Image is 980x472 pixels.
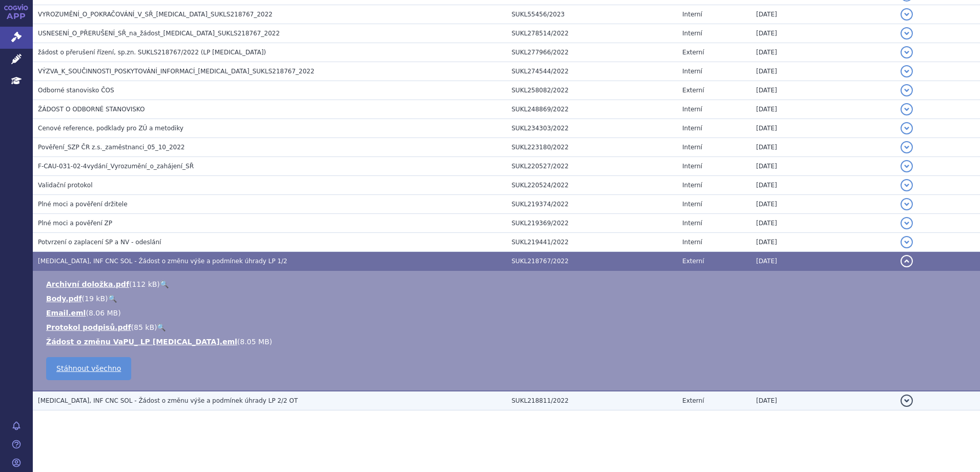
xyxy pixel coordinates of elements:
[751,138,895,157] td: [DATE]
[46,357,131,380] a: Stáhnout všechno
[38,106,145,113] span: ŽÁDOST O ODBORNÉ STANOVISKO
[751,252,895,271] td: [DATE]
[46,294,82,303] a: Body.pdf
[506,176,677,195] td: SUKL220524/2022
[901,217,913,229] button: detail
[506,157,677,176] td: SUKL220527/2022
[901,179,913,191] button: detail
[751,233,895,252] td: [DATE]
[506,81,677,100] td: SUKL258082/2022
[38,144,185,151] span: Pověření_SZP ČR z.s._zaměstnanci_05_10_2022
[682,239,702,246] span: Interní
[751,176,895,195] td: [DATE]
[38,239,161,246] span: Potvrzení o zaplacení SP a NV - odeslání
[134,323,154,331] span: 85 kB
[682,125,702,132] span: Interní
[506,391,677,410] td: SUKL218811/2022
[38,201,128,208] span: Plné moci a pověření držitele
[89,309,118,317] span: 8.06 MB
[38,182,93,189] span: Validační protokol
[38,125,183,132] span: Cenové reference, podklady pro ZÚ a metodiky
[682,87,704,94] span: Externí
[682,30,702,37] span: Interní
[506,195,677,214] td: SUKL219374/2022
[901,236,913,248] button: detail
[751,43,895,62] td: [DATE]
[751,100,895,119] td: [DATE]
[38,11,273,18] span: VYROZUMĚNÍ_O_POKRAČOVÁNÍ_V_SŘ_OPDIVO_SUKLS218767_2022
[751,195,895,214] td: [DATE]
[901,255,913,267] button: detail
[682,182,702,189] span: Interní
[901,198,913,210] button: detail
[46,279,970,289] li: ( )
[46,309,86,317] a: Email.eml
[682,68,702,75] span: Interní
[38,68,314,75] span: VÝZVA_K_SOUČINNOSTI_POSKYTOVÁNÍ_INFORMACÍ_OPDIVO_SUKLS218767_2022
[506,5,677,24] td: SUKL55456/2023
[506,233,677,252] td: SUKL219441/2022
[38,163,194,170] span: F-CAU-031-02-4vydání_Vyrozumění_o_zahájení_SŘ
[157,323,166,331] a: 🔍
[682,106,702,113] span: Interní
[682,201,702,208] span: Interní
[160,280,169,288] a: 🔍
[46,323,131,331] a: Protokol podpisů.pdf
[751,5,895,24] td: [DATE]
[38,30,280,37] span: USNESENÍ_O_PŘERUŠENÍ_SŘ_na_žádost_OPDIVO_SUKLS218767_2022
[506,119,677,138] td: SUKL234303/2022
[751,81,895,100] td: [DATE]
[506,24,677,43] td: SUKL278514/2022
[38,220,112,227] span: Plné moci a pověření ZP
[38,87,114,94] span: Odborné stanovisko ČOS
[506,214,677,233] td: SUKL219369/2022
[506,138,677,157] td: SUKL223180/2022
[751,391,895,410] td: [DATE]
[132,280,157,288] span: 112 kB
[506,62,677,81] td: SUKL274544/2022
[751,24,895,43] td: [DATE]
[901,27,913,40] button: detail
[901,84,913,96] button: detail
[46,293,970,304] li: ( )
[751,119,895,138] td: [DATE]
[240,338,269,346] span: 8.05 MB
[682,49,704,56] span: Externí
[682,144,702,151] span: Interní
[901,122,913,134] button: detail
[38,397,298,404] span: OPDIVO, INF CNC SOL - Žádost o změnu výše a podmínek úhrady LP 2/2 OT
[506,100,677,119] td: SUKL248869/2022
[682,163,702,170] span: Interní
[682,258,704,265] span: Externí
[751,214,895,233] td: [DATE]
[46,322,970,332] li: ( )
[108,294,117,303] a: 🔍
[901,65,913,77] button: detail
[682,397,704,404] span: Externí
[682,220,702,227] span: Interní
[682,11,702,18] span: Interní
[46,308,970,318] li: ( )
[506,43,677,62] td: SUKL277966/2022
[46,337,970,347] li: ( )
[901,160,913,172] button: detail
[901,103,913,115] button: detail
[46,338,237,346] a: Žádost o změnu VaPU_ LP [MEDICAL_DATA].eml
[38,258,288,265] span: OPDIVO, INF CNC SOL - Žádost o změnu výše a podmínek úhrady LP 1/2
[901,46,913,58] button: detail
[751,62,895,81] td: [DATE]
[751,157,895,176] td: [DATE]
[901,141,913,153] button: detail
[901,395,913,407] button: detail
[38,49,266,56] span: žádost o přerušení řízení, sp.zn. SUKLS218767/2022 (LP Opdivo)
[506,252,677,271] td: SUKL218767/2022
[46,280,129,288] a: Archivní doložka.pdf
[901,8,913,21] button: detail
[85,294,105,303] span: 19 kB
